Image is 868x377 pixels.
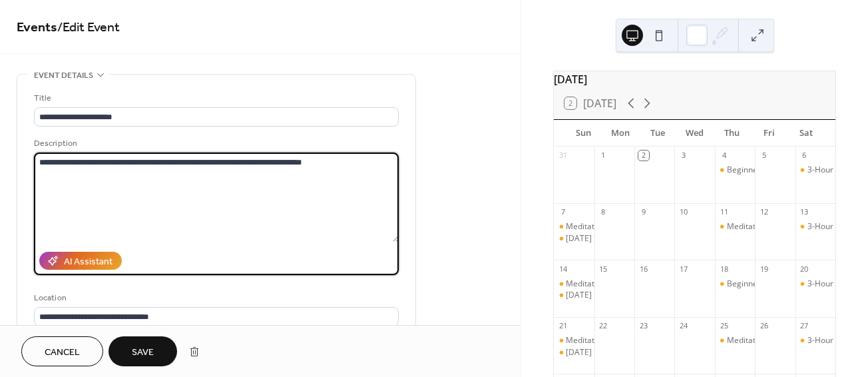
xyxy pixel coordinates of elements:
[558,264,568,274] div: 14
[639,120,676,147] div: Tue
[17,15,57,41] a: Events
[638,207,648,217] div: 9
[554,71,835,87] div: [DATE]
[39,252,122,270] button: AI Assistant
[554,335,594,346] div: Meditation
[566,278,606,290] div: Meditation
[678,207,688,217] div: 10
[678,151,688,161] div: 3
[554,347,594,358] div: Sunday Service
[34,69,93,83] span: Event details
[727,221,767,232] div: Meditation
[34,91,396,105] div: Title
[715,278,755,290] div: Beginner's Meditation
[57,15,120,41] span: / Edit Event
[602,120,639,147] div: Mon
[566,290,621,301] div: [DATE] Service
[799,207,809,217] div: 13
[554,233,594,244] div: Sunday Service
[34,291,396,305] div: Location
[558,321,568,331] div: 21
[566,233,621,244] div: [DATE] Service
[719,264,729,274] div: 18
[598,321,608,331] div: 22
[64,255,112,269] div: AI Assistant
[598,207,608,217] div: 8
[719,321,729,331] div: 25
[558,207,568,217] div: 7
[678,264,688,274] div: 17
[598,151,608,161] div: 1
[638,151,648,161] div: 2
[554,290,594,301] div: Sunday Service
[799,321,809,331] div: 27
[554,278,594,290] div: Meditation
[719,151,729,161] div: 4
[727,165,809,176] div: Beginner's Meditation
[795,278,835,290] div: 3-Hour Meditation
[638,321,648,331] div: 23
[715,335,755,346] div: Meditation
[759,264,769,274] div: 19
[554,221,594,232] div: Meditation
[566,335,606,346] div: Meditation
[795,165,835,176] div: 3-Hour Meditation
[132,346,154,360] span: Save
[638,264,648,274] div: 16
[34,137,396,151] div: Description
[795,221,835,232] div: 3-Hour Meditation
[727,278,809,290] div: Beginner's Meditation
[727,335,767,346] div: Meditation
[108,336,177,366] button: Save
[21,336,103,366] button: Cancel
[787,120,825,147] div: Sat
[566,347,621,358] div: [DATE] Service
[598,264,608,274] div: 15
[799,151,809,161] div: 6
[566,221,606,232] div: Meditation
[676,120,714,147] div: Wed
[558,151,568,161] div: 31
[715,165,755,176] div: Beginner's Meditation
[759,321,769,331] div: 26
[45,346,80,360] span: Cancel
[714,120,751,147] div: Thu
[759,207,769,217] div: 12
[715,221,755,232] div: Meditation
[678,321,688,331] div: 24
[750,120,787,147] div: Fri
[759,151,769,161] div: 5
[564,120,602,147] div: Sun
[799,264,809,274] div: 20
[719,207,729,217] div: 11
[795,335,835,346] div: 3-Hour Meditation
